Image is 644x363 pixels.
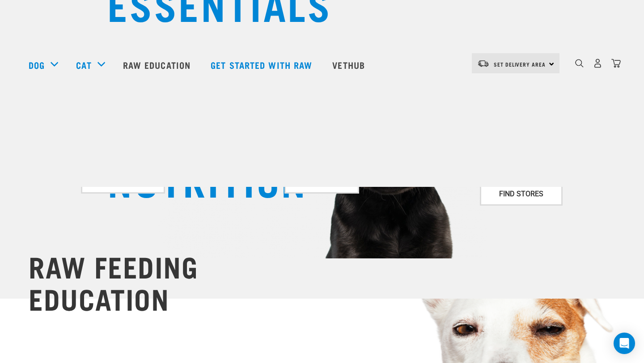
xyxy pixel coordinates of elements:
[29,249,199,314] h2: RAW FEEDING EDUCATION
[611,59,621,68] img: home-icon@2x.png
[114,47,202,83] a: Raw Education
[494,63,546,66] span: Set Delivery Area
[29,58,45,72] a: Dog
[480,182,563,205] a: FIND STORES
[202,47,323,83] a: Get started with Raw
[76,58,91,72] a: Cat
[614,333,635,354] div: Open Intercom Messenger
[477,59,489,68] img: van-moving.png
[593,59,602,68] img: user.png
[323,47,376,83] a: Vethub
[575,59,584,68] img: home-icon-1@2x.png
